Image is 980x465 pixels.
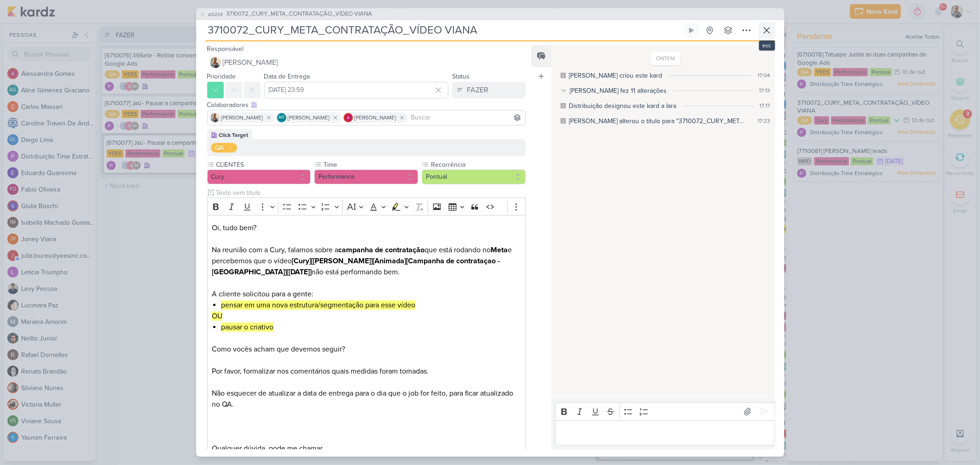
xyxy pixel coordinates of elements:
[212,312,222,321] mark: OU
[212,366,521,377] p: Por favor, formalizar nos comentários quais medidas foram tomadas.
[344,113,353,122] img: Alessandra Gomes
[430,160,526,170] label: Recorrência
[555,403,775,420] div: Editor toolbar
[277,113,286,122] div: Aline Gimenez Graciano
[758,71,770,79] div: 17:04
[569,71,662,80] div: Alessandra criou este kard
[355,113,397,122] span: [PERSON_NAME]
[561,103,566,108] div: Este log é visível à todos no kard
[207,54,526,71] button: [PERSON_NAME]
[570,86,667,96] div: [PERSON_NAME] fez 11 alterações
[264,73,310,80] label: Data de Entrega
[221,113,263,122] span: [PERSON_NAME]
[212,344,521,355] p: Como vocês acham que devemos seguir?
[758,117,770,125] div: 17:23
[212,289,521,300] p: A cliente solicitou para a gente:
[288,113,330,122] span: [PERSON_NAME]
[212,388,521,410] p: Não esquecer de atualizar a data de entrega para o dia que o job for feito, para ficar atualizado...
[760,102,770,110] div: 17:17
[278,115,284,120] p: AG
[207,170,311,184] button: Cury
[338,245,425,255] strong: campanha de contratação
[215,160,311,170] label: CLIENTES
[212,256,500,277] strong: [Cury][[PERSON_NAME]][Animada][Campanha de contrataçao -[GEOGRAPHIC_DATA]][[DATE]]
[219,131,249,139] div: Click Target
[215,188,526,198] input: Texto sem título
[569,101,676,111] div: Distribuição designou este kard a Iara
[759,86,770,95] div: 17:13
[221,323,273,332] mark: pausar o criativo
[212,222,521,278] p: Oi, tudo bem? Na reunião com a Cury, falamos sobre a que está rodando no e percebemos que o vídeo...
[409,112,524,123] input: Buscar
[555,420,775,446] div: Editor editing area: main
[561,118,566,124] div: Este log é visível à todos no kard
[759,40,775,51] div: esc
[452,73,470,80] label: Status
[561,73,566,78] div: Este log é visível à todos no kard
[205,22,681,39] input: Kard Sem Título
[264,82,449,98] input: Select a date
[422,170,526,184] button: Pontual
[452,82,526,98] button: FAZER
[314,170,418,184] button: Performance
[207,198,526,215] div: Editor toolbar
[207,100,526,110] div: Colaboradores
[207,45,244,53] label: Responsável
[221,301,415,310] mark: pensar em uma nova estrutura/segmentação para esse vídeo
[223,57,278,68] span: [PERSON_NAME]
[688,27,695,34] div: Ligar relógio
[212,443,521,454] p: Qualquer dúvida, pode me chamar.
[210,113,220,122] img: Iara Santos
[467,85,488,96] div: FAZER
[215,143,224,153] div: QA
[207,73,236,80] label: Prioridade
[569,116,745,126] div: Alessandra alterou o título para "3710072_CURY_META_CONTRATAÇÃO_VÍDEO VIANA"
[323,160,418,170] label: Time
[210,57,221,68] img: Iara Santos
[491,245,508,255] strong: Meta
